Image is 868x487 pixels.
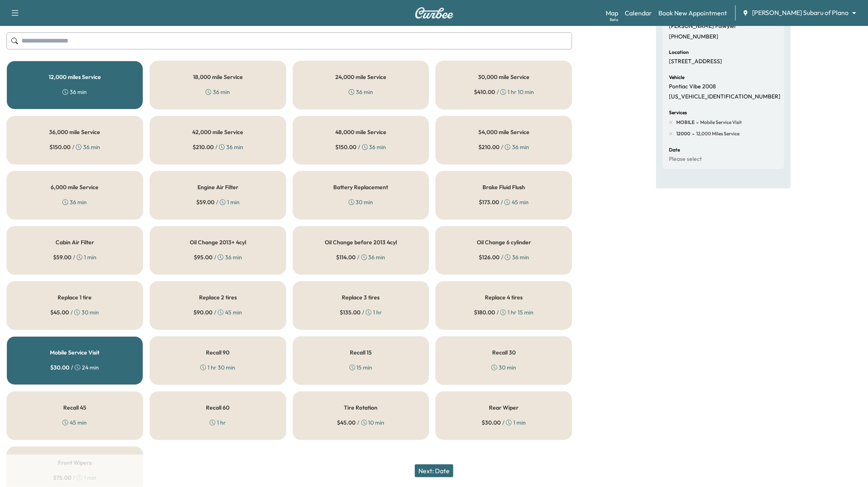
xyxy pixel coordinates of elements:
[344,405,378,410] h5: Tire Rotation
[669,23,737,30] p: [PERSON_NAME] Fulwyler
[51,184,99,190] h5: 6,000 mile Service
[485,295,523,300] h5: Replace 4 tires
[196,198,214,206] span: $ 59.00
[478,129,529,135] h5: 54,000 mile Service
[200,363,235,372] div: 1 hr 30 min
[199,295,237,300] h5: Replace 2 tires
[190,239,246,245] h5: Oil Change 2013+ 4cyl
[334,184,388,190] h5: Battery Replacement
[669,50,689,55] h6: Location
[50,363,99,372] div: / 24 min
[50,308,99,316] div: / 30 min
[492,350,516,355] h5: Recall 30
[625,8,652,18] a: Calendar
[325,239,397,245] h5: Oil Change before 2013 4cyl
[336,143,386,151] div: / 36 min
[479,253,529,261] div: / 36 min
[206,405,229,410] h5: Recall 60
[49,143,100,151] div: / 36 min
[62,88,87,96] div: 36 min
[193,74,243,80] h5: 18,000 mile Service
[62,419,87,427] div: 45 min
[63,405,86,410] h5: Recall 45
[676,130,690,137] span: 12000
[349,198,373,206] div: 30 min
[335,74,386,80] h5: 24,000 mile Service
[478,74,529,80] h5: 30,000 mile Service
[482,419,501,427] span: $ 30.00
[56,239,94,245] h5: Cabin Air Filter
[335,129,386,135] h5: 48,000 mile Service
[194,253,242,261] div: / 36 min
[478,143,529,151] div: / 36 min
[489,405,519,410] h5: Rear Wiper
[694,130,739,137] span: 12,000 miles Service
[206,88,230,96] div: 36 min
[336,253,386,261] div: / 36 min
[62,198,87,206] div: 36 min
[49,129,100,135] h5: 36,000 mile Service
[337,419,385,427] div: / 10 min
[196,198,240,206] div: / 1 min
[479,253,499,261] span: $ 126.00
[474,308,495,316] span: $ 180.00
[340,308,360,316] span: $ 135.00
[669,58,722,65] p: [STREET_ADDRESS]
[676,119,694,126] span: MOBILE
[415,7,454,19] img: Curbee Logo
[690,130,694,138] span: -
[53,253,96,261] div: / 1 min
[669,110,687,115] h6: Services
[50,308,69,316] span: $ 45.00
[53,253,71,261] span: $ 59.00
[669,147,680,152] h6: Date
[197,184,238,190] h5: Engine Air Filter
[206,350,229,355] h5: Recall 90
[694,118,699,126] span: -
[669,93,780,100] p: [US_VEHICLE_IDENTIFICATION_NUMBER]
[658,8,727,18] a: Book New Appointment
[350,350,372,355] h5: Recall 15
[669,83,716,90] p: Pontiac Vibe 2008
[477,239,531,245] h5: Oil Change 6 cylinder
[210,419,226,427] div: 1 hr
[474,88,534,96] div: / 1 hr 10 min
[479,198,529,206] div: / 45 min
[342,295,380,300] h5: Replace 3 tires
[474,88,495,96] span: $ 410.00
[752,8,849,17] span: [PERSON_NAME] Subaru of Plano
[49,74,101,80] h5: 12,000 miles Service
[610,17,618,23] div: Beta
[50,350,99,355] h5: Mobile Service Visit
[349,363,373,372] div: 15 min
[479,198,499,206] span: $ 173.00
[669,75,684,80] h6: Vehicle
[193,308,242,316] div: / 45 min
[336,253,356,261] span: $ 114.00
[194,253,212,261] span: $ 95.00
[669,156,702,163] p: Please select
[491,363,516,372] div: 30 min
[606,8,618,18] a: MapBeta
[669,33,718,41] p: [PHONE_NUMBER]
[192,129,243,135] h5: 42,000 mile Service
[478,143,499,151] span: $ 210.00
[50,363,69,372] span: $ 30.00
[699,119,742,126] span: Mobile Service Visit
[336,143,357,151] span: $ 150.00
[349,88,373,96] div: 36 min
[482,419,526,427] div: / 1 min
[193,308,212,316] span: $ 90.00
[415,464,453,477] button: Next: Date
[193,143,214,151] span: $ 210.00
[337,419,356,427] span: $ 45.00
[193,143,243,151] div: / 36 min
[340,308,382,316] div: / 1 hr
[482,184,525,190] h5: Brake Fluid Flush
[474,308,534,316] div: / 1 hr 15 min
[49,143,71,151] span: $ 150.00
[58,295,92,300] h5: Replace 1 tire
